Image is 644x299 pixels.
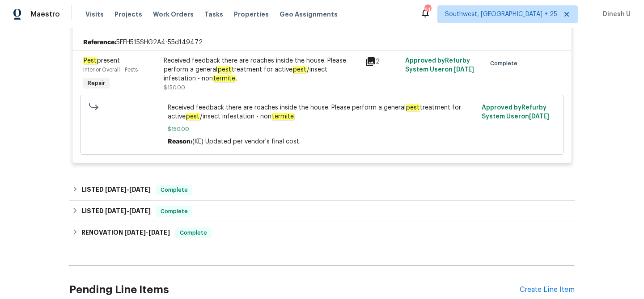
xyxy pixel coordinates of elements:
span: - [124,229,170,236]
span: [DATE] [529,114,549,120]
div: Received feedback there are roaches inside the house. Please perform a general treatment for acti... [164,56,360,83]
div: RENOVATION [DATE]-[DATE]Complete [69,222,575,244]
span: Complete [157,185,191,194]
h6: LISTED [81,185,151,195]
span: [DATE] [105,208,127,214]
span: Dinesh U [599,10,631,19]
span: Work Orders [153,10,194,19]
span: Maestro [30,10,60,19]
span: (KE) Updated per vendor's final cost. [192,139,301,145]
span: [DATE] [129,186,151,193]
div: 5EFH515SHG2A4-55d149472 [72,34,572,51]
span: Reason: [168,139,192,145]
span: [DATE] [454,67,474,73]
span: Interior Overall - Pests [83,67,138,72]
span: Tasks [204,11,223,17]
span: Complete [176,228,211,237]
span: - [105,186,151,193]
span: [DATE] [124,229,146,236]
em: Pest [83,57,97,64]
span: $150.00 [164,85,185,90]
div: LISTED [DATE]-[DATE]Complete [69,179,575,201]
span: Received feedback there are roaches inside the house. Please perform a general treatment for acti... [168,103,477,121]
span: present [83,57,120,64]
span: [DATE] [148,229,170,236]
h6: RENOVATION [81,227,170,238]
div: 617 [424,5,431,14]
em: pest [186,113,200,120]
span: Complete [490,59,521,68]
b: Reference: [83,38,116,47]
span: Repair [84,79,109,88]
span: Complete [157,207,191,216]
span: [DATE] [129,208,151,214]
span: Approved by Refurby System User on [482,105,549,120]
div: 2 [365,56,400,67]
span: Properties [234,10,269,19]
h6: LISTED [81,206,151,217]
div: LISTED [DATE]-[DATE]Complete [69,201,575,222]
span: Visits [85,10,104,19]
span: Projects [114,10,142,19]
em: pest [406,104,420,111]
span: [DATE] [105,186,127,193]
span: $150.00 [168,125,477,134]
span: Geo Assignments [280,10,338,19]
em: termite [271,113,294,120]
em: termite [213,75,236,82]
span: - [105,208,151,214]
em: pest [217,66,232,73]
span: Southwest, [GEOGRAPHIC_DATA] + 25 [445,10,557,19]
span: Approved by Refurby System User on [405,58,474,73]
div: Create Line Item [520,286,575,294]
em: pest [292,66,307,73]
